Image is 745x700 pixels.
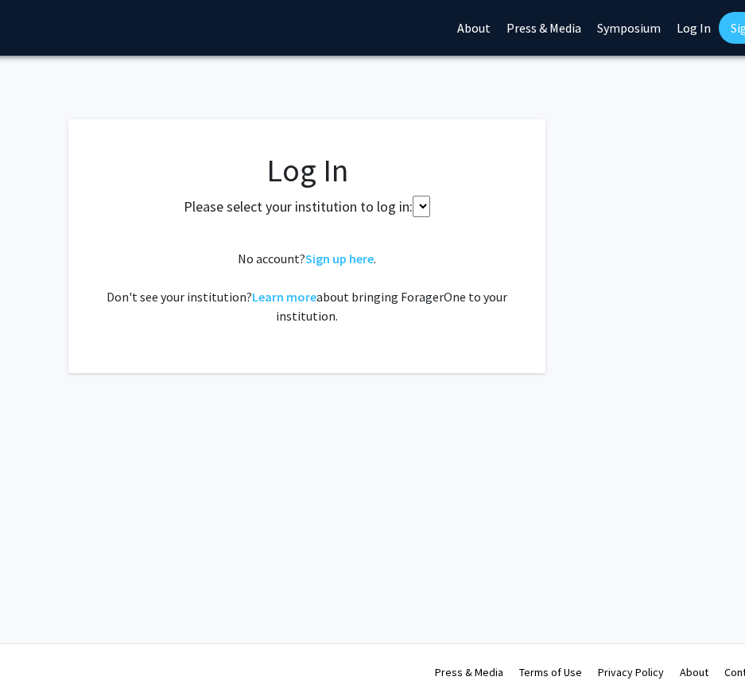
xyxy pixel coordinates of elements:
[598,665,664,679] a: Privacy Policy
[100,249,514,325] div: No account? . Don't see your institution? about bringing ForagerOne to your institution.
[252,289,316,305] a: Learn more about bringing ForagerOne to your institution
[519,665,582,679] a: Terms of Use
[305,251,374,266] a: Sign up here
[184,196,413,217] label: Please select your institution to log in:
[680,665,708,679] a: About
[100,151,514,189] h1: Log In
[435,665,503,679] a: Press & Media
